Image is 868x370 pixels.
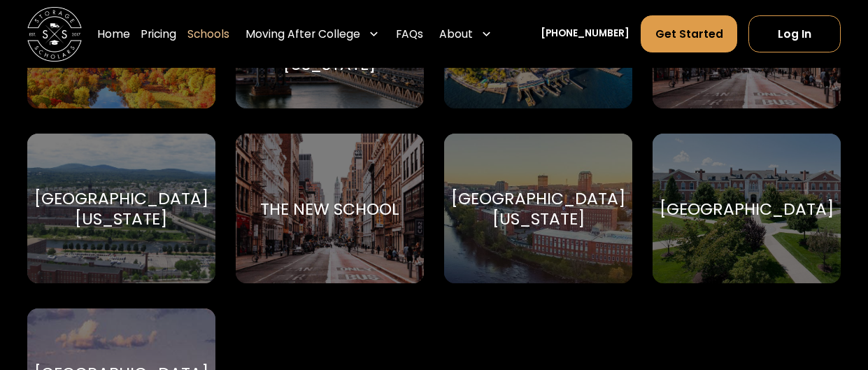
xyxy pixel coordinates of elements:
a: [PHONE_NUMBER] [541,27,629,41]
div: About [434,15,497,53]
div: About [439,26,473,42]
a: Schools [187,15,229,53]
a: Go to selected school [236,134,424,283]
div: The New School [260,199,399,219]
a: FAQs [396,15,423,53]
div: [GEOGRAPHIC_DATA][US_STATE] [451,188,625,229]
div: Moving After College [246,26,360,42]
div: [GEOGRAPHIC_DATA] [660,199,834,219]
a: Get Started [641,15,737,52]
a: Home [97,15,130,53]
a: home [27,7,82,62]
a: Pricing [141,15,176,53]
a: Go to selected school [27,134,215,283]
a: Go to selected school [444,134,632,283]
div: [GEOGRAPHIC_DATA][US_STATE] [34,188,208,229]
img: Storage Scholars main logo [27,7,82,62]
a: Go to selected school [653,134,841,283]
div: Moving After College [240,15,385,53]
a: Log In [748,15,841,52]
